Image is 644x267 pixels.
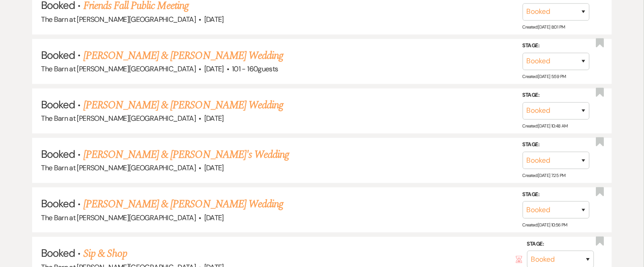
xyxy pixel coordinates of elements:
span: Booked [41,197,75,210]
span: Booked [41,48,75,62]
span: Booked [41,246,75,260]
a: [PERSON_NAME] & [PERSON_NAME] Wedding [83,196,283,212]
span: The Barn at [PERSON_NAME][GEOGRAPHIC_DATA] [41,64,196,74]
span: [DATE] [204,64,224,74]
span: [DATE] [204,163,224,173]
span: Booked [41,98,75,111]
span: 101 - 160 guests [232,64,278,74]
span: The Barn at [PERSON_NAME][GEOGRAPHIC_DATA] [41,114,196,123]
span: The Barn at [PERSON_NAME][GEOGRAPHIC_DATA] [41,163,196,173]
span: Created: [DATE] 5:59 PM [523,74,566,79]
span: [DATE] [204,213,224,222]
span: [DATE] [204,114,224,123]
label: Stage: [523,140,590,150]
label: Stage: [523,41,590,51]
a: [PERSON_NAME] & [PERSON_NAME] Wedding [83,97,283,113]
label: Stage: [527,239,594,249]
a: Sip & Shop [83,246,127,262]
span: Created: [DATE] 7:25 PM [523,173,566,178]
span: Booked [41,147,75,161]
a: [PERSON_NAME] & [PERSON_NAME] Wedding [83,48,283,64]
a: [PERSON_NAME] & [PERSON_NAME]'s Wedding [83,147,289,163]
span: The Barn at [PERSON_NAME][GEOGRAPHIC_DATA] [41,213,196,222]
span: The Barn at [PERSON_NAME][GEOGRAPHIC_DATA] [41,15,196,24]
span: Created: [DATE] 10:56 PM [523,222,567,228]
label: Stage: [523,90,590,100]
span: Created: [DATE] 8:01 PM [523,24,565,29]
span: Created: [DATE] 10:48 AM [523,123,568,129]
span: [DATE] [204,15,224,24]
label: Stage: [523,190,590,200]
